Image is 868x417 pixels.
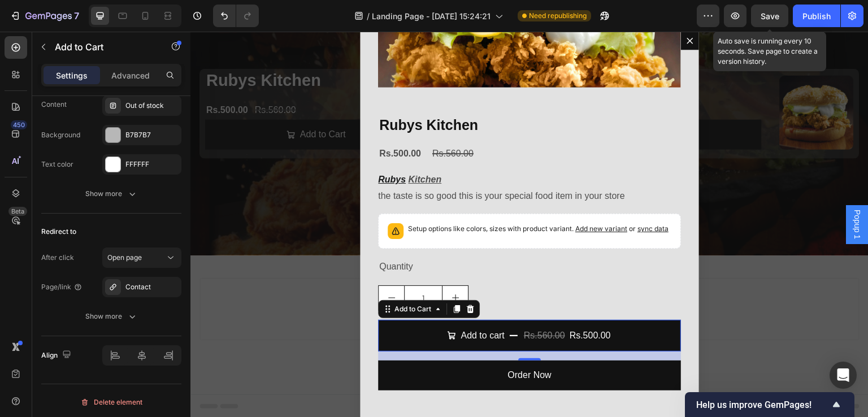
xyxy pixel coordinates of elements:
[125,282,179,292] div: Contact
[85,311,138,322] div: Show more
[125,130,179,140] div: B7B7B7
[696,398,843,411] button: Show survey - Help us improve GemPages!
[802,10,831,22] div: Publish
[751,5,788,27] button: Save
[41,393,181,411] button: Delete element
[188,329,491,359] button: <p>Order Now</p>
[270,296,314,312] div: Add to cart
[41,159,73,170] div: Text color
[330,224,348,242] dialog: Popup 1
[241,113,284,132] div: Rs.560.00
[188,254,214,279] button: decrement
[56,69,88,81] p: Settings
[188,226,491,245] div: Quantity
[202,272,243,283] div: Add to Cart
[107,253,142,262] span: Open page
[8,207,27,216] div: Beta
[41,184,181,204] button: Show more
[102,247,181,268] button: Open page
[188,83,491,104] h2: Rubys Kitchen
[188,143,215,153] strong: Rubys
[11,120,27,129] div: 450
[214,254,252,279] input: quantity
[385,193,437,201] span: Add new variant
[190,32,868,417] iframe: Design area
[317,336,361,352] p: Order Now
[218,143,251,153] strong: Kitchen
[793,5,840,27] button: Publish
[378,295,422,314] div: Rs.500.00
[372,10,491,22] span: Landing Page - [DATE] 15:24:21
[830,362,857,389] div: Open Intercom Messenger
[188,113,232,132] div: Rs.500.00
[188,288,491,320] button: Add to cart
[367,10,370,22] span: /
[447,193,478,201] span: sync data
[111,69,150,81] p: Advanced
[437,193,478,201] span: or
[332,295,376,314] div: Rs.560.00
[41,130,80,140] div: Background
[41,99,67,110] div: Content
[761,11,779,21] span: Save
[213,5,259,27] div: Undo/Redo
[41,253,74,263] div: After click
[41,306,181,327] button: Show more
[80,396,142,409] div: Delete element
[188,159,435,169] p: the taste is so good this is your special food item in your store
[696,399,830,410] span: Help us improve GemPages!
[529,11,587,21] span: Need republishing
[85,188,138,199] div: Show more
[661,178,672,207] span: Popup 1
[125,101,179,111] div: Out of stock
[5,5,84,27] button: 7
[74,9,79,23] p: 7
[218,192,478,203] p: Setup options like colors, sizes with product variant.
[125,159,179,170] div: FFFFFF
[55,40,151,54] p: Add to Cart
[41,347,73,363] div: Align
[252,254,277,279] button: increment
[41,227,76,237] div: Redirect to
[41,282,83,292] div: Page/link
